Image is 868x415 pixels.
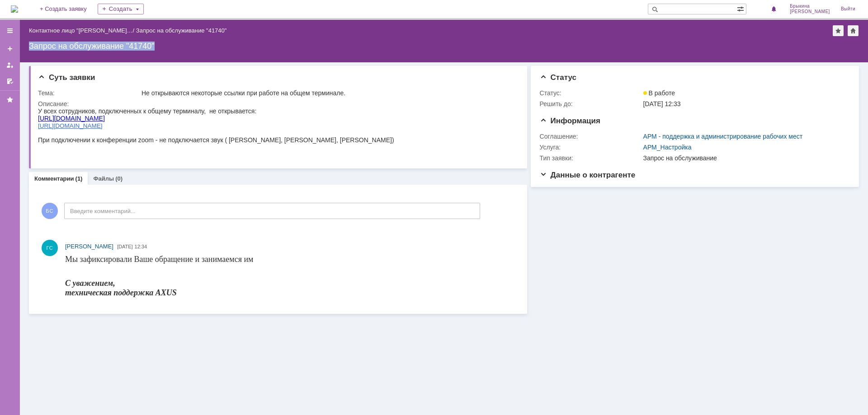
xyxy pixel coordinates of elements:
div: Сделать домашней страницей [848,25,859,36]
div: Добавить в избранное [833,25,844,36]
a: АРМ_Настройка [643,144,692,151]
span: В работе [643,89,675,97]
div: (1) [75,175,83,182]
a: Создать заявку [3,42,17,56]
a: Перейти на домашнюю страницу [11,5,18,13]
div: (0) [115,175,123,182]
div: / [29,27,136,34]
img: logo [11,5,18,13]
a: Мои заявки [3,58,17,72]
span: Брыкина [790,4,830,9]
span: [DATE] [117,244,133,249]
div: Описание: [38,100,515,107]
a: [PERSON_NAME] [65,242,113,251]
span: Информация [540,117,600,125]
a: Комментарии [34,175,74,182]
a: Файлы [93,175,114,182]
div: Статус: [540,89,642,97]
div: Соглашение: [540,133,642,140]
div: Не открываются некоторые ссылки при работе на общем терминале. [142,89,513,97]
div: Создать [98,4,144,14]
a: Мои согласования [3,74,17,89]
div: Услуга: [540,144,642,151]
span: Расширенный поиск [737,4,746,13]
div: Тип заявки: [540,154,642,162]
span: Статус [540,73,576,82]
div: Решить до: [540,100,642,107]
span: [PERSON_NAME] [790,9,830,14]
span: БС [42,203,58,219]
span: Данные о контрагенте [540,171,636,179]
span: 12:34 [135,244,147,249]
a: АРМ - поддержка и администрирование рабочих мест [643,133,803,140]
span: Суть заявки [38,73,95,82]
div: Запрос на обслуживание [643,154,845,162]
div: Запрос на обслуживание "41740" [29,42,859,51]
div: Запрос на обслуживание "41740" [136,27,227,34]
span: [PERSON_NAME] [65,243,113,250]
span: [DATE] 12:33 [643,100,681,107]
div: Тема: [38,89,140,97]
a: Контактное лицо "[PERSON_NAME]… [29,27,133,34]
